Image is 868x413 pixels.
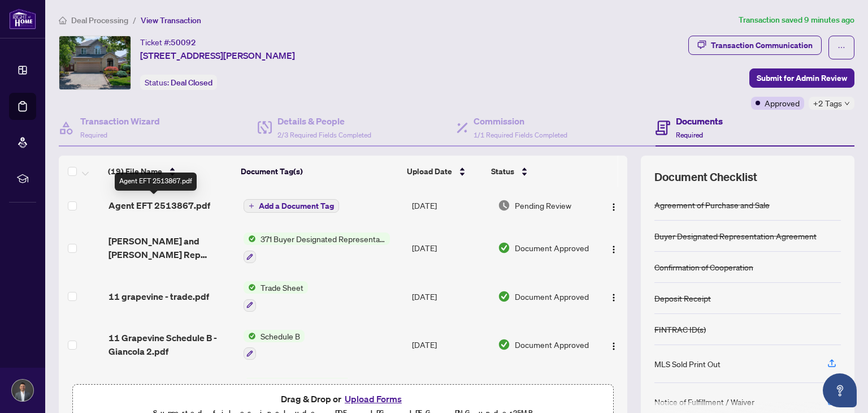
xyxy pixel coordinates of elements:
[407,223,493,272] td: [DATE]
[115,173,197,191] div: Agent EFT 2513867.pdf
[141,15,201,25] span: View Transaction
[676,131,703,139] span: Required
[498,338,510,351] img: Document Status
[749,68,854,88] button: Submit for Admin Review
[133,14,136,27] li: /
[244,199,339,213] button: Add a Document Tag
[140,36,196,49] div: Ticket #:
[80,131,107,139] span: Required
[654,169,757,185] span: Document Checklist
[402,156,487,187] th: Upload Date
[837,44,845,51] span: ellipsis
[256,378,351,390] span: Receipt of Funds Record
[249,203,254,209] span: plus
[108,234,235,261] span: [PERSON_NAME] and [PERSON_NAME] Rep 371.pdf
[80,114,160,128] h4: Transaction Wizard
[765,97,800,109] span: Approved
[605,239,623,257] button: Logo
[244,281,308,312] button: Status IconTrade Sheet
[256,233,390,245] span: 371 Buyer Designated Representation Agreement - Authority for Purchase or Lease
[605,196,623,214] button: Logo
[515,242,589,254] span: Document Approved
[654,395,754,408] div: Notice of Fulfillment / Waiver
[108,331,235,358] span: 11 Grapevine Schedule B - Giancola 2.pdf
[654,261,753,273] div: Confirmation of Cooperation
[407,321,493,369] td: [DATE]
[236,156,402,187] th: Document Tag(s)
[676,114,723,128] h4: Documents
[498,242,510,254] img: Document Status
[739,14,854,27] article: Transaction saved 9 minutes ago
[844,101,850,106] span: down
[108,199,210,212] span: Agent EFT 2513867.pdf
[103,156,236,187] th: (19) File Name
[244,281,256,294] img: Status Icon
[256,330,305,342] span: Schedule B
[609,293,618,302] img: Logo
[609,245,618,254] img: Logo
[605,287,623,306] button: Logo
[281,392,405,406] span: Drag & Drop or
[498,290,510,303] img: Document Status
[654,323,706,335] div: FINTRAC ID(s)
[654,199,770,211] div: Agreement of Purchase and Sale
[171,37,196,48] span: 50092
[244,199,339,213] button: Add a Document Tag
[474,131,567,139] span: 1/1 Required Fields Completed
[609,342,618,351] img: Logo
[711,36,813,54] div: Transaction Communication
[491,165,514,178] span: Status
[487,156,589,187] th: Status
[515,290,589,303] span: Document Approved
[407,187,493,223] td: [DATE]
[59,36,131,89] img: IMG-N12292889_1.jpg
[757,69,847,87] span: Submit for Admin Review
[277,131,371,139] span: 2/3 Required Fields Completed
[498,199,510,212] img: Document Status
[407,272,493,321] td: [DATE]
[71,15,128,25] span: Deal Processing
[609,203,618,212] img: Logo
[12,380,33,401] img: Profile Icon
[171,78,212,88] span: Deal Closed
[277,114,371,128] h4: Details & People
[654,358,721,370] div: MLS Sold Print Out
[341,392,405,406] button: Upload Forms
[256,281,308,294] span: Trade Sheet
[823,373,857,407] button: Open asap
[140,75,217,90] div: Status:
[605,335,623,354] button: Logo
[515,199,571,212] span: Pending Review
[515,338,589,351] span: Document Approved
[474,114,567,128] h4: Commission
[244,330,256,342] img: Status Icon
[244,378,351,408] button: Status IconReceipt of Funds Record
[9,8,36,29] img: logo
[688,36,822,55] button: Transaction Communication
[244,233,256,245] img: Status Icon
[108,165,162,178] span: (19) File Name
[140,49,295,62] span: [STREET_ADDRESS][PERSON_NAME]
[813,97,842,110] span: +2 Tags
[244,233,390,263] button: Status Icon371 Buyer Designated Representation Agreement - Authority for Purchase or Lease
[244,378,256,390] img: Status Icon
[654,292,711,304] div: Deposit Receipt
[259,202,334,210] span: Add a Document Tag
[407,165,452,178] span: Upload Date
[59,16,67,24] span: home
[244,330,305,360] button: Status IconSchedule B
[108,290,209,303] span: 11 grapevine - trade.pdf
[654,230,817,242] div: Buyer Designated Representation Agreement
